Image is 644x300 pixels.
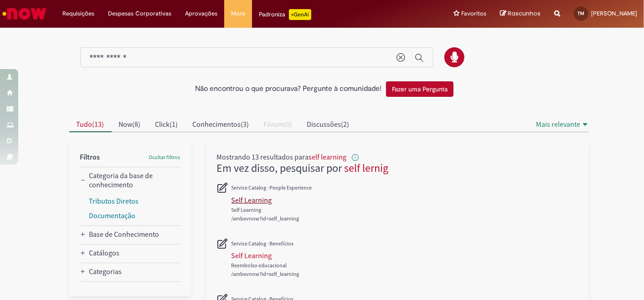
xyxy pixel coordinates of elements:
a: Rascunhos [500,10,541,18]
span: TM [578,10,585,16]
button: Fazer uma Pergunta [386,81,453,97]
span: More [231,9,245,18]
span: Favoritos [461,9,486,18]
span: Requisições [62,9,94,18]
span: Rascunhos [508,9,541,18]
div: Padroniza [259,9,311,20]
span: Aprovações [185,9,217,18]
p: +GenAi [289,9,311,20]
h2: Não encontrou o que procurava? Pergunte à comunidade! [195,85,381,93]
span: Despesas Corporativas [108,9,171,18]
span: [PERSON_NAME] [591,10,637,17]
img: ServiceNow [1,5,48,23]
